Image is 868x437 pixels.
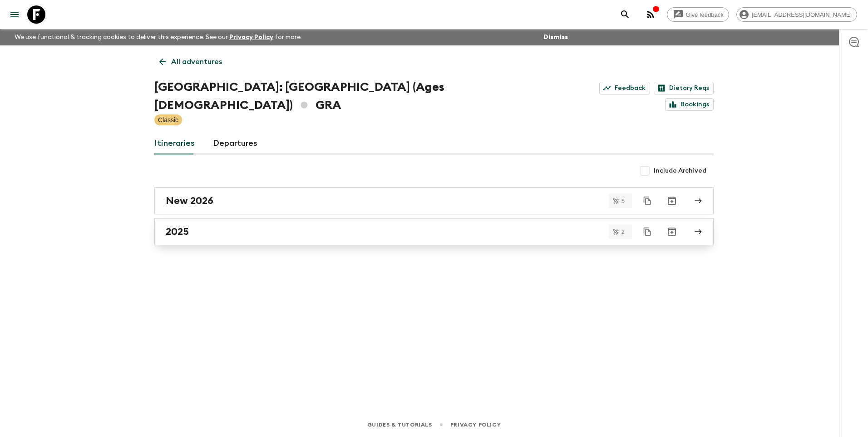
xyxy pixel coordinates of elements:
a: All adventures [154,53,227,71]
h2: 2025 [166,226,189,238]
a: Privacy Policy [229,34,273,40]
a: Guides & Tutorials [367,420,432,430]
a: 2025 [154,218,714,245]
a: Give feedback [667,7,729,22]
button: menu [5,5,24,24]
p: We use functional & tracking cookies to deliver this experience. See our for more. [11,29,306,45]
a: Dietary Reqs [654,82,714,94]
p: All adventures [171,56,222,67]
a: Privacy Policy [450,420,501,430]
div: [EMAIL_ADDRESS][DOMAIN_NAME] [736,7,857,22]
button: Duplicate [639,223,656,240]
a: New 2026 [154,187,714,214]
span: 2 [616,229,630,235]
button: Archive [663,223,681,241]
a: Bookings [665,98,714,111]
h2: New 2026 [166,195,213,207]
h1: [GEOGRAPHIC_DATA]: [GEOGRAPHIC_DATA] (Ages [DEMOGRAPHIC_DATA]) GRA [154,78,564,114]
a: Itineraries [154,133,195,154]
span: Include Archived [654,166,706,175]
span: 5 [616,198,630,204]
p: Classic [158,115,178,124]
button: Duplicate [639,193,656,209]
button: Dismiss [541,31,570,44]
a: Departures [213,133,257,154]
span: Give feedback [681,11,729,18]
span: [EMAIL_ADDRESS][DOMAIN_NAME] [747,11,857,18]
button: Archive [663,192,681,210]
a: Feedback [599,82,650,94]
button: search adventures [616,5,634,24]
